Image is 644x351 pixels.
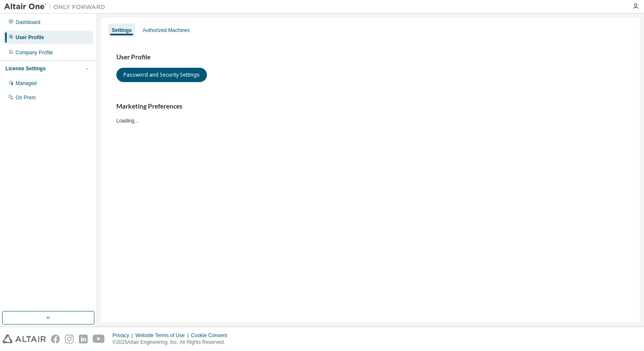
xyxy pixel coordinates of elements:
[113,339,232,346] p: © 2025 Altair Engineering, Inc. All Rights Reserved.
[116,68,207,82] button: Password and Security Settings
[16,49,53,56] div: Company Profile
[113,332,135,339] div: Privacy
[5,65,46,72] div: License Settings
[191,332,232,339] div: Cookie Consent
[112,27,131,34] div: Settings
[135,332,191,339] div: Website Terms of Use
[116,102,625,111] h3: Marketing Preferences
[79,335,88,343] img: linkedin.svg
[16,34,44,41] div: User Profile
[16,94,36,101] div: On Prem
[3,335,46,343] img: altair_logo.svg
[116,53,625,61] h3: User Profile
[116,102,625,124] div: Loading...
[93,335,105,343] img: youtube.svg
[16,80,37,87] div: Managed
[4,3,110,11] img: Altair One
[142,27,190,34] div: Authorized Machines
[51,335,60,343] img: facebook.svg
[16,19,40,26] div: Dashboard
[65,335,74,343] img: instagram.svg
